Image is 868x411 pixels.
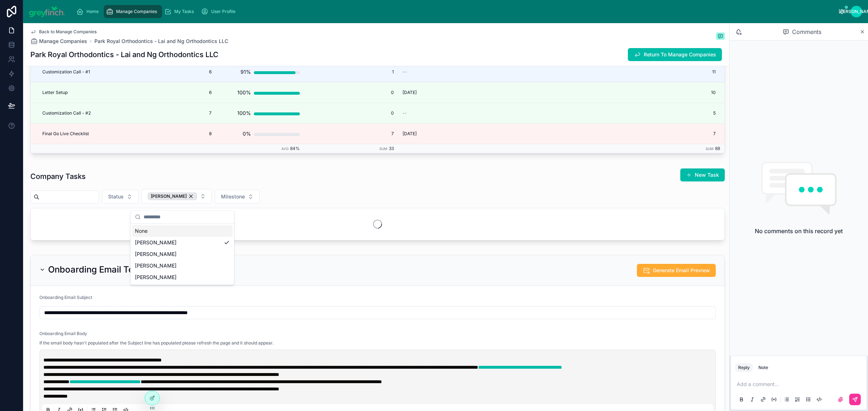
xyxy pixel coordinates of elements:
[39,340,273,346] span: If the email body hasn't populated after the Subject line has populated please refresh the page a...
[102,190,139,204] button: Select Button
[42,90,68,95] span: Letter Setup
[309,131,394,137] span: 7
[237,106,251,120] div: 100%
[169,110,212,116] span: 7
[169,69,212,75] span: 6
[241,65,251,79] div: 91%
[151,193,187,199] span: [PERSON_NAME]
[48,264,162,275] h2: Onboarding Email Template
[162,5,199,18] a: My Tasks
[29,6,65,17] img: App logo
[131,224,234,284] div: Suggestions
[39,295,92,300] span: Onboarding Email Subject
[71,4,839,20] div: scrollable content
[108,193,124,200] span: Status
[169,131,212,137] span: 8
[628,48,722,61] button: Return To Manage Companies
[680,168,725,181] button: New Task
[735,363,753,372] button: Reply
[637,264,716,277] button: Generate Email Preview
[706,147,714,151] small: Sum
[755,227,843,235] h2: No comments on this record yet
[42,69,90,75] span: Customization Call - #1
[506,90,716,95] span: 10
[221,193,245,200] span: Milestone
[104,5,162,18] a: Manage Companies
[403,69,407,75] span: --
[506,131,716,137] span: 7
[281,147,289,151] small: Avg
[653,267,710,274] span: Generate Email Preview
[389,146,394,151] span: 33
[506,69,716,75] span: 11
[644,51,716,58] span: Return To Manage Companies
[756,363,771,372] button: Note
[39,38,87,45] span: Manage Companies
[74,5,104,18] a: Home
[39,29,97,35] span: Back to Manage Companies
[379,147,387,151] small: Sum
[309,69,394,75] span: 1
[792,27,821,36] span: Comments
[86,9,99,14] span: Home
[148,192,197,200] button: Unselect 201
[403,131,417,137] span: [DATE]
[243,127,251,141] div: 0%
[403,90,417,95] span: [DATE]
[309,90,394,95] span: 0
[199,5,241,18] a: User Profile
[135,262,176,269] span: [PERSON_NAME]
[30,38,87,45] a: Manage Companies
[39,331,87,336] span: Onboarding Email Body
[30,29,97,35] a: Back to Manage Companies
[141,189,212,204] button: Select Button
[135,239,176,246] span: [PERSON_NAME]
[715,146,720,151] span: 88
[309,110,394,116] span: 0
[169,90,212,95] span: 6
[290,146,300,151] span: 84%
[174,9,194,14] span: My Tasks
[94,38,228,45] a: Park Royal Orthodontics - Lai and Ng Orthodontics LLC
[211,9,235,14] span: User Profile
[506,110,716,116] span: 5
[30,50,218,60] h1: Park Royal Orthodontics - Lai and Ng Orthodontics LLC
[132,225,233,237] div: None
[116,9,157,14] span: Manage Companies
[215,190,260,204] button: Select Button
[758,365,768,371] div: Note
[42,131,89,137] span: Final Go Live Checklist
[135,274,176,281] span: [PERSON_NAME]
[135,251,176,258] span: [PERSON_NAME]
[30,171,86,181] h1: Company Tasks
[237,85,251,100] div: 100%
[403,110,407,116] span: --
[42,110,91,116] span: Customization Call - #2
